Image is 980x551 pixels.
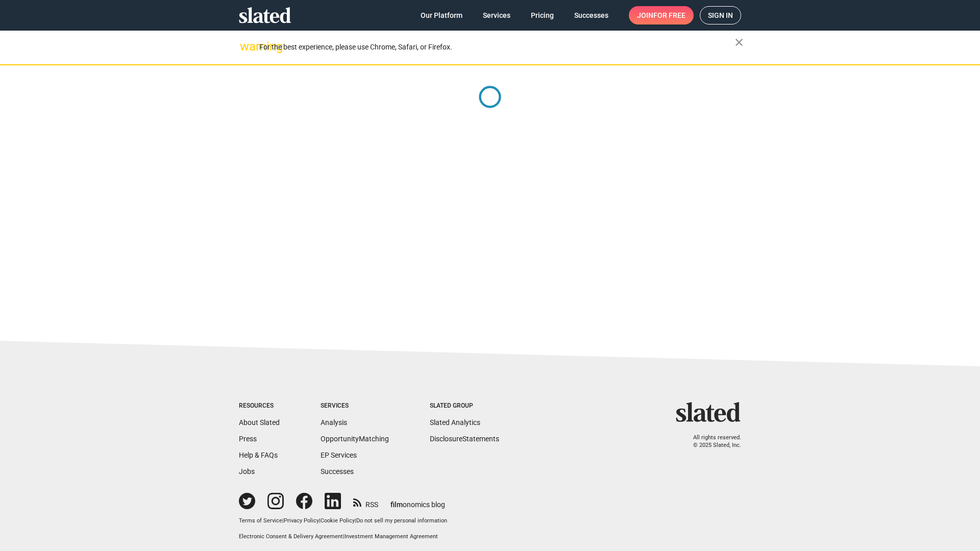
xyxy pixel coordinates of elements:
[421,6,462,24] span: Our Platform
[239,517,282,524] a: Terms of Service
[475,6,519,24] a: Services
[430,435,499,443] a: DisclosureStatements
[523,6,562,24] a: Pricing
[629,6,694,24] a: Joinfor free
[239,402,280,410] div: Resources
[412,6,471,24] a: Our Platform
[356,517,447,525] button: Do not sell my personal information
[321,435,389,443] a: OpportunityMatching
[239,435,257,443] a: Press
[531,6,554,24] span: Pricing
[259,40,735,54] div: For the best experience, please use Chrome, Safari, or Firefox.
[355,517,356,524] span: |
[239,467,255,475] a: Jobs
[574,6,608,24] span: Successes
[653,6,685,24] span: for free
[345,533,438,540] a: Investment Management Agreement
[430,402,499,410] div: Slated Group
[282,517,284,524] span: |
[637,6,685,24] span: Join
[682,434,741,449] p: All rights reserved. © 2025 Slated, Inc.
[284,517,319,524] a: Privacy Policy
[319,517,321,524] span: |
[390,492,445,510] a: filmonomics blog
[239,418,280,427] a: About Slated
[566,6,617,24] a: Successes
[733,36,745,48] mat-icon: close
[321,451,357,459] a: EP Services
[708,7,733,24] span: Sign in
[353,494,378,510] a: RSS
[321,517,355,524] a: Cookie Policy
[430,418,480,427] a: Slated Analytics
[700,6,741,24] a: Sign in
[390,500,403,509] span: film
[239,533,343,540] a: Electronic Consent & Delivery Agreement
[483,6,510,24] span: Services
[321,402,389,410] div: Services
[240,40,252,53] mat-icon: warning
[321,418,347,427] a: Analysis
[343,533,345,540] span: |
[239,451,278,459] a: Help & FAQs
[321,467,354,475] a: Successes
